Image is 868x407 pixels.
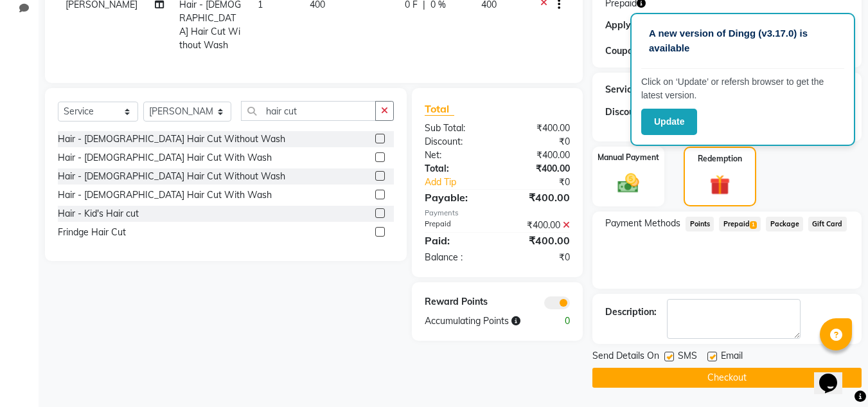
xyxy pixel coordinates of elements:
[415,251,497,264] div: Balance :
[415,162,497,176] div: Total:
[497,122,580,135] div: ₹400.00
[605,217,680,230] span: Payment Methods
[415,219,497,232] div: Prepaid
[58,132,285,146] div: Hair - [DEMOGRAPHIC_DATA] Hair Cut Without Wash
[415,295,497,309] div: Reward Points
[686,217,714,231] span: Points
[649,26,837,55] p: A new version of Dingg (v3.17.0) is available
[750,221,757,229] span: 1
[415,135,497,149] div: Discount:
[497,233,580,248] div: ₹400.00
[497,219,580,232] div: ₹400.00
[605,305,657,319] div: Description:
[538,314,580,328] div: 0
[678,349,697,365] span: SMS
[58,207,139,221] div: Hair - Kid's Hair cut
[58,226,126,239] div: Frindge Hair Cut
[415,233,497,248] div: Paid:
[425,208,570,219] div: Payments
[497,135,580,149] div: ₹0
[592,368,862,388] button: Checkout
[415,190,497,205] div: Payable:
[497,251,580,264] div: ₹0
[415,122,497,135] div: Sub Total:
[497,162,580,176] div: ₹400.00
[704,172,736,197] img: _gift.svg
[605,83,664,96] div: Service Total:
[611,171,646,195] img: _cash.svg
[241,101,376,121] input: Search or Scan
[497,149,580,162] div: ₹400.00
[415,314,538,328] div: Accumulating Points
[641,109,697,135] button: Update
[58,170,285,183] div: Hair - [DEMOGRAPHIC_DATA] Hair Cut Without Wash
[719,217,761,231] span: Prepaid
[497,190,580,205] div: ₹400.00
[605,105,645,119] div: Discount:
[814,356,855,394] iframe: chat widget
[415,149,497,162] div: Net:
[605,44,686,58] div: Coupon Code
[766,217,803,231] span: Package
[58,151,272,165] div: Hair - [DEMOGRAPHIC_DATA] Hair Cut With Wash
[721,349,743,365] span: Email
[641,75,844,102] p: Click on ‘Update’ or refersh browser to get the latest version.
[425,102,454,116] span: Total
[415,176,511,189] a: Add Tip
[511,176,580,189] div: ₹0
[592,349,659,365] span: Send Details On
[605,19,686,32] div: Apply Discount
[598,152,659,163] label: Manual Payment
[808,217,847,231] span: Gift Card
[698,153,742,165] label: Redemption
[58,188,272,202] div: Hair - [DEMOGRAPHIC_DATA] Hair Cut With Wash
